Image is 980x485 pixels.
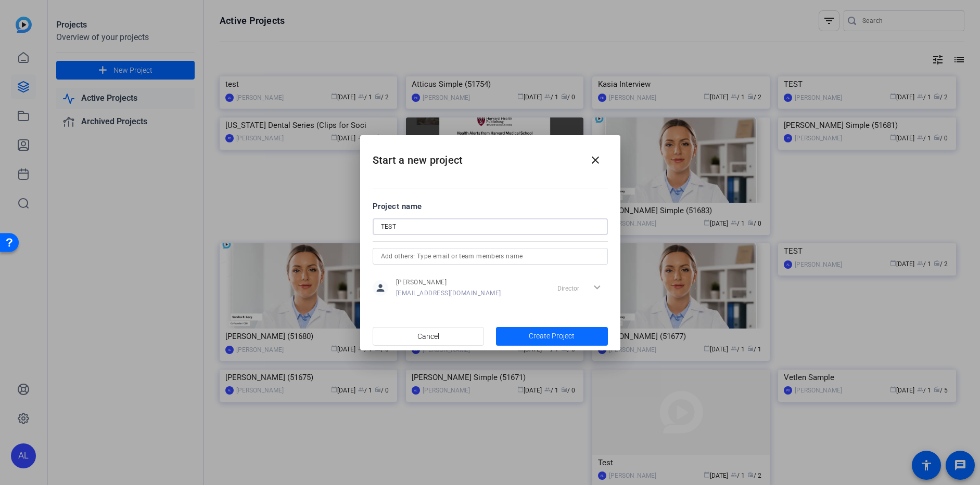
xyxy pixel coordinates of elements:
div: Project name [373,201,608,212]
button: Cancel [373,327,485,346]
mat-icon: close [589,154,602,166]
input: Enter Project Name [381,220,600,233]
input: Add others: Type email or team members name [381,250,600,263]
span: [EMAIL_ADDRESS][DOMAIN_NAME] [396,289,501,297]
mat-icon: person [373,280,388,296]
span: Cancel [417,326,439,346]
span: Create Project [529,331,575,342]
button: Create Project [496,327,608,346]
h2: Start a new project [360,135,620,177]
span: [PERSON_NAME] [396,278,501,286]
